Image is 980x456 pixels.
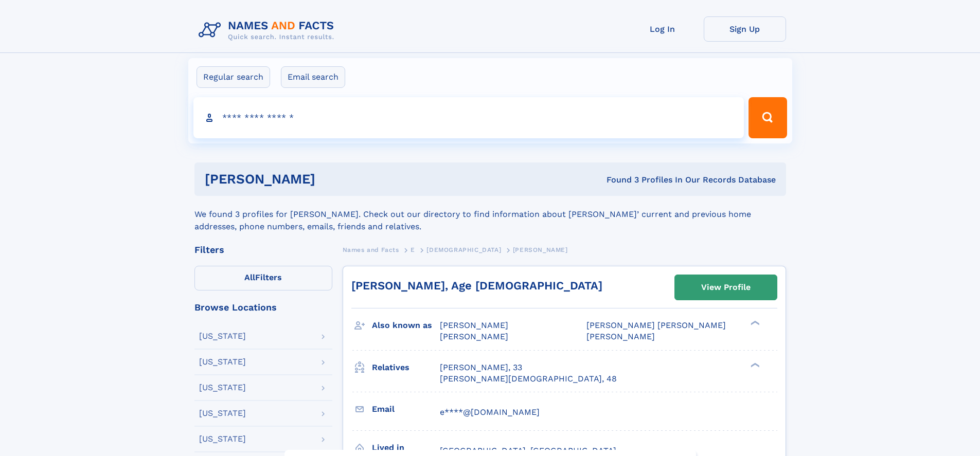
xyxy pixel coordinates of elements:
div: [US_STATE] [199,435,246,443]
span: [PERSON_NAME] [PERSON_NAME] [586,320,726,330]
label: Regular search [197,66,270,88]
a: E [411,243,415,256]
span: E [411,246,415,253]
span: [DEMOGRAPHIC_DATA] [426,246,501,253]
input: search input [193,97,744,138]
div: View Profile [701,276,751,299]
a: View Profile [675,275,777,300]
div: Found 3 Profiles In Our Records Database [461,174,776,186]
h3: Email [372,400,440,418]
button: Search Button [749,97,787,138]
a: Names and Facts [343,243,399,256]
a: [PERSON_NAME][DEMOGRAPHIC_DATA], 48 [440,373,617,385]
div: Filters [194,245,332,254]
h3: Also known as [372,317,440,334]
div: Browse Locations [194,303,332,312]
a: Sign Up [704,16,786,42]
div: [US_STATE] [199,384,246,392]
span: [PERSON_NAME] [586,332,655,341]
div: [US_STATE] [199,409,246,417]
a: [DEMOGRAPHIC_DATA] [426,243,501,256]
a: Log In [621,16,704,42]
h3: Relatives [372,359,440,376]
div: We found 3 profiles for [PERSON_NAME]. Check out our directory to find information about [PERSON_... [194,196,786,233]
a: [PERSON_NAME], Age [DEMOGRAPHIC_DATA] [351,279,602,292]
div: [US_STATE] [199,332,246,340]
img: Logo Names and Facts [194,16,343,44]
a: [PERSON_NAME], 33 [440,362,522,373]
div: ❯ [748,361,760,368]
span: [PERSON_NAME] [440,332,508,341]
label: Email search [281,66,345,88]
span: [GEOGRAPHIC_DATA], [GEOGRAPHIC_DATA] [440,446,616,455]
div: [US_STATE] [199,358,246,366]
span: [PERSON_NAME] [513,246,568,253]
span: [PERSON_NAME] [440,320,508,330]
span: All [244,272,255,282]
h1: [PERSON_NAME] [205,173,461,186]
label: Filters [194,266,332,290]
div: ❯ [748,320,760,326]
